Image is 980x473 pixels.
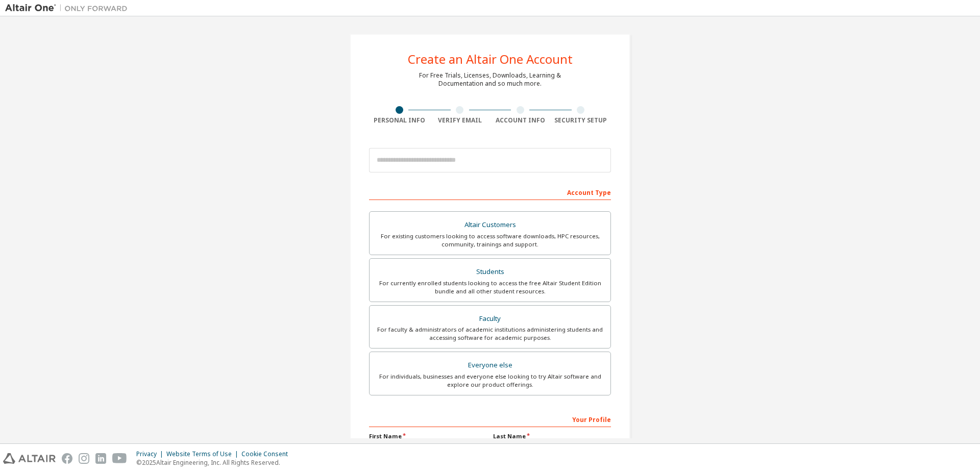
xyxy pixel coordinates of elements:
[376,232,604,248] div: For existing customers looking to access software downloads, HPC resources, community, trainings ...
[369,184,611,200] div: Account Type
[430,116,491,125] div: Verify Email
[376,312,604,326] div: Faculty
[369,411,611,427] div: Your Profile
[369,432,487,440] label: First Name
[376,358,604,372] div: Everyone else
[490,116,551,125] div: Account Info
[136,458,294,467] p: © 2025 Altair Engineering, Inc. All Rights Reserved.
[376,326,604,342] div: For faculty & administrators of academic institutions administering students and accessing softwa...
[3,453,56,464] img: altair_logo.svg
[419,71,561,88] div: For Free Trials, Licenses, Downloads, Learning & Documentation and so much more.
[376,279,604,295] div: For currently enrolled students looking to access the free Altair Student Edition bundle and all ...
[5,3,133,13] img: Altair One
[408,53,573,65] div: Create an Altair One Account
[136,450,166,458] div: Privacy
[95,453,106,464] img: linkedin.svg
[241,450,294,458] div: Cookie Consent
[112,453,127,464] img: youtube.svg
[493,432,611,440] label: Last Name
[376,372,604,389] div: For individuals, businesses and everyone else looking to try Altair software and explore our prod...
[79,453,89,464] img: instagram.svg
[369,116,430,125] div: Personal Info
[376,218,604,232] div: Altair Customers
[62,453,72,464] img: facebook.svg
[551,116,611,125] div: Security Setup
[166,450,241,458] div: Website Terms of Use
[376,265,604,279] div: Students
